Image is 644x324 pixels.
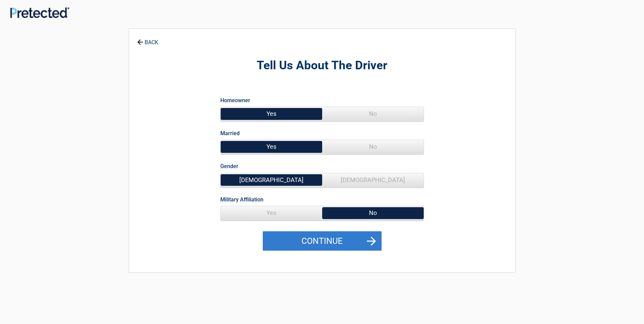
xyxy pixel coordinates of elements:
[221,107,322,121] span: Yes
[220,195,263,204] label: Military Affiliation
[221,140,322,154] span: Yes
[322,173,424,187] span: [DEMOGRAPHIC_DATA]
[263,231,382,251] button: Continue
[220,129,240,138] label: Married
[220,162,238,171] label: Gender
[221,206,322,220] span: Yes
[221,173,322,187] span: [DEMOGRAPHIC_DATA]
[220,96,250,105] label: Homeowner
[322,107,424,121] span: No
[136,33,160,45] a: BACK
[322,206,424,220] span: No
[322,140,424,154] span: No
[166,58,478,74] h2: Tell Us About The Driver
[10,7,69,18] img: Main Logo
